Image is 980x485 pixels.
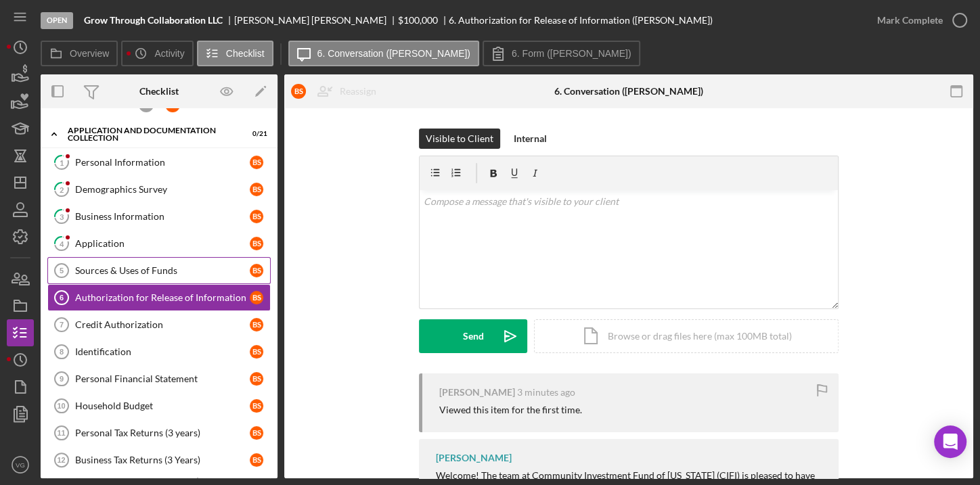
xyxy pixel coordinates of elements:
tspan: 10 [57,402,65,410]
div: B S [250,453,263,467]
div: [PERSON_NAME] [439,387,515,398]
div: Checklist [139,86,179,97]
div: Credit Authorization [75,319,250,330]
div: B S [250,237,263,250]
a: 3Business InformationBS [47,203,271,230]
div: Viewed this item for the first time. [439,405,582,415]
a: 9Personal Financial StatementBS [47,365,271,392]
div: Business Information [75,211,250,222]
tspan: 12 [57,456,65,464]
a: 4ApplicationBS [47,230,271,257]
span: $100,000 [398,14,438,26]
div: Internal [514,129,547,149]
button: 6. Form ([PERSON_NAME]) [483,41,640,66]
div: B S [250,264,263,277]
tspan: 2 [60,185,64,193]
a: 1Personal InformationBS [47,149,271,176]
div: Authorization for Release of Information [75,292,250,303]
a: 6Authorization for Release of InformationBS [47,284,271,311]
div: Application and Documentation Collection [68,126,233,142]
a: 11Personal Tax Returns (3 years)BS [47,419,271,446]
b: Grow Through Collaboration LLC [84,15,223,26]
div: Business Tax Returns (3 Years) [75,455,250,465]
label: 6. Form ([PERSON_NAME]) [512,48,631,59]
div: B S [250,318,263,331]
button: Internal [507,129,554,149]
div: B S [250,345,263,359]
tspan: 7 [60,321,64,329]
div: Mark Complete [877,7,943,34]
div: Demographics Survey [75,184,250,195]
div: 6. Conversation ([PERSON_NAME]) [554,86,703,97]
div: Personal Tax Returns (3 years) [75,428,250,438]
div: 6. Authorization for Release of Information ([PERSON_NAME]) [449,15,712,26]
div: Application [75,238,250,249]
a: 12Business Tax Returns (3 Years)BS [47,446,271,474]
div: B S [250,156,263,169]
div: [PERSON_NAME] [436,453,512,463]
label: Activity [154,48,184,59]
div: B S [250,291,263,304]
text: VG [16,461,25,469]
div: 0 / 21 [243,130,267,138]
tspan: 3 [60,212,64,221]
div: B S [250,372,263,386]
button: Send [419,319,527,353]
a: 5Sources & Uses of FundsBS [47,257,271,284]
button: BSReassign [284,78,390,105]
div: B S [250,399,263,413]
div: Open [41,12,73,29]
button: Overview [41,41,118,66]
label: Checklist [226,48,265,59]
div: Sources & Uses of Funds [75,265,250,276]
tspan: 6 [60,294,64,302]
div: Visible to Client [426,129,493,149]
tspan: 1 [60,158,64,166]
tspan: 11 [57,429,65,437]
div: Send [463,319,484,353]
div: Identification [75,346,250,357]
label: 6. Conversation ([PERSON_NAME]) [317,48,470,59]
button: Checklist [197,41,273,66]
button: Visible to Client [419,129,500,149]
div: Personal Financial Statement [75,373,250,384]
div: B S [250,183,263,196]
div: Open Intercom Messenger [934,425,966,458]
div: [PERSON_NAME] [PERSON_NAME] [234,15,398,26]
button: Activity [121,41,193,66]
a: 7Credit AuthorizationBS [47,311,271,338]
a: 8IdentificationBS [47,338,271,365]
div: Personal Information [75,157,250,168]
tspan: 9 [60,375,64,383]
button: 6. Conversation ([PERSON_NAME]) [288,41,479,66]
div: Reassign [340,78,376,105]
a: 2Demographics SurveyBS [47,176,271,203]
label: Overview [70,48,109,59]
button: Mark Complete [864,7,973,34]
tspan: 4 [60,239,64,248]
div: Household Budget [75,400,250,411]
tspan: 8 [60,348,64,356]
tspan: 5 [60,267,64,275]
a: 10Household BudgetBS [47,392,271,419]
div: B S [250,426,263,440]
button: VG [7,451,34,478]
time: 2025-09-23 18:37 [517,387,575,398]
div: B S [250,210,263,223]
div: B S [291,84,306,99]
